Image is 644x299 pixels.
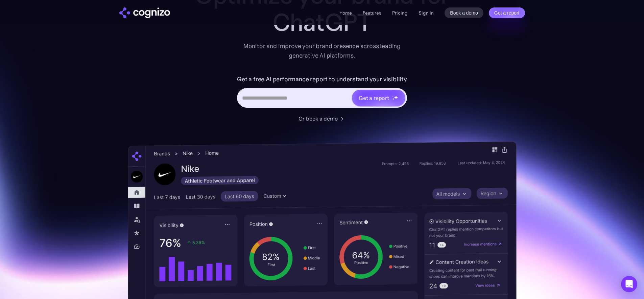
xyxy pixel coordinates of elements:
[363,10,381,16] a: Features
[392,10,408,16] a: Pricing
[239,41,405,60] div: Monitor and improve your brand presence across leading generative AI platforms.
[119,7,170,18] a: home
[621,276,637,292] div: Open Intercom Messenger
[394,95,398,100] img: star
[489,7,525,18] a: Get a report
[299,114,338,123] div: Or book a demo
[119,7,170,18] img: cognizo logo
[339,10,352,16] a: Home
[237,74,407,85] label: Get a free AI performance report to understand your visibility
[237,74,407,111] form: Hero URL Input Form
[359,94,389,102] div: Get a report
[445,7,483,18] a: Book a demo
[187,9,457,36] div: ChatGPT
[299,114,346,123] a: Or book a demo
[419,9,434,17] a: Sign in
[351,89,406,107] a: Get a reportstarstarstar
[392,98,395,100] img: star
[392,95,393,97] img: star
